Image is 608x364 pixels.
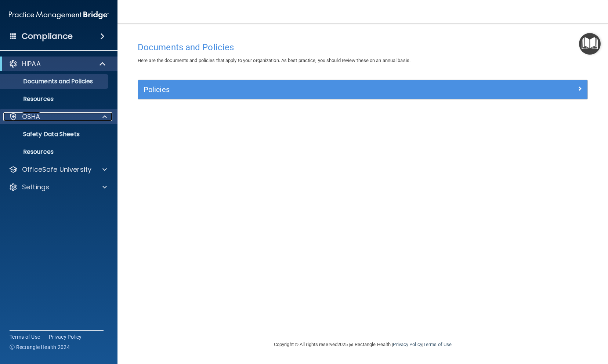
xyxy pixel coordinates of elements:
[144,85,470,94] h5: Policies
[9,59,106,68] a: HIPAA
[229,333,497,356] div: Copyright © All rights reserved 2025 @ Rectangle Health | |
[138,58,410,63] span: Here are the documents and policies that apply to your organization. As best practice, you should...
[138,43,588,52] h4: Documents and Policies
[5,95,105,103] p: Resources
[144,84,582,95] a: Policies
[9,165,107,174] a: OfficeSafe University
[9,112,107,121] a: OSHA
[5,131,105,138] p: Safety Data Sheets
[22,183,49,192] p: Settings
[22,165,91,174] p: OfficeSafe University
[5,78,105,85] p: Documents and Policies
[5,148,105,156] p: Resources
[423,342,452,347] a: Terms of Use
[49,333,82,341] a: Privacy Policy
[22,31,73,41] h4: Compliance
[393,342,422,347] a: Privacy Policy
[22,59,41,68] p: HIPAA
[22,112,40,121] p: OSHA
[10,343,70,351] span: Ⓒ Rectangle Health 2024
[9,183,107,192] a: Settings
[579,33,601,55] button: Open Resource Center
[10,333,40,341] a: Terms of Use
[9,8,109,22] img: PMB logo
